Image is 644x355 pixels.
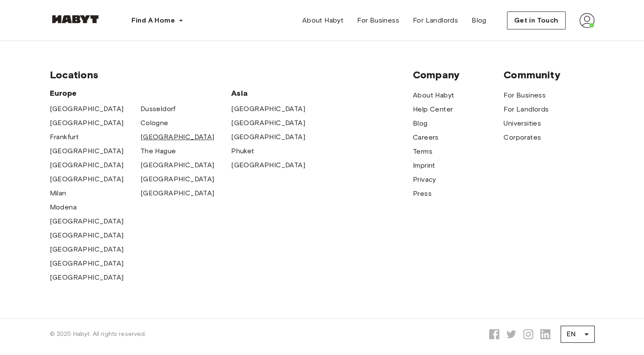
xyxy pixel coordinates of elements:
[50,216,124,226] a: [GEOGRAPHIC_DATA]
[140,118,169,128] a: Cologne
[50,160,124,170] a: [GEOGRAPHIC_DATA]
[50,88,232,98] span: Europe
[302,15,343,26] span: About Habyt
[413,189,432,199] a: Press
[140,160,215,170] a: [GEOGRAPHIC_DATA]
[50,202,77,212] a: Modena
[231,132,305,142] a: [GEOGRAPHIC_DATA]
[50,174,124,184] a: [GEOGRAPHIC_DATA]
[50,258,124,269] a: [GEOGRAPHIC_DATA]
[50,104,124,114] a: [GEOGRAPHIC_DATA]
[413,146,432,157] a: Terms
[50,244,124,255] a: [GEOGRAPHIC_DATA]
[406,12,465,29] a: For Landlords
[413,118,428,129] a: Blog
[579,13,595,28] img: avatar
[140,188,215,198] a: [GEOGRAPHIC_DATA]
[140,174,215,184] a: [GEOGRAPHIC_DATA]
[140,104,176,114] a: Dusseldorf
[231,88,322,98] span: Asia
[50,69,413,81] span: Locations
[295,12,350,29] a: About Habyt
[504,118,541,129] a: Universities
[140,132,215,142] a: [GEOGRAPHIC_DATA]
[140,146,176,156] a: The Hague
[50,272,124,283] a: [GEOGRAPHIC_DATA]
[413,160,435,171] a: Imprint
[50,330,146,338] span: © 2025 Habyt. All rights reserved.
[231,118,305,128] a: [GEOGRAPHIC_DATA]
[465,12,493,29] a: Blog
[50,118,124,128] a: [GEOGRAPHIC_DATA]
[504,132,541,143] a: Corporates
[231,104,305,114] a: [GEOGRAPHIC_DATA]
[231,160,305,170] a: [GEOGRAPHIC_DATA]
[504,90,546,100] a: For Business
[125,12,190,29] button: Find A Home
[50,230,124,240] a: [GEOGRAPHIC_DATA]
[357,15,399,26] span: For Business
[504,104,549,115] a: For Landlords
[350,12,406,29] a: For Business
[413,69,504,81] span: Company
[413,175,436,185] a: Privacy
[132,15,175,26] span: Find A Home
[413,90,454,100] a: About Habyt
[50,132,79,142] a: Frankfurt
[413,132,439,143] a: Careers
[50,146,124,156] a: [GEOGRAPHIC_DATA]
[504,69,594,81] span: Community
[514,15,558,26] span: Get in Touch
[413,104,453,115] a: Help Center
[413,15,458,26] span: For Landlords
[472,15,487,26] span: Blog
[507,11,566,29] button: Get in Touch
[50,15,101,23] img: Habyt
[50,188,66,198] a: Milan
[231,146,254,156] a: Phuket
[561,322,595,346] div: EN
